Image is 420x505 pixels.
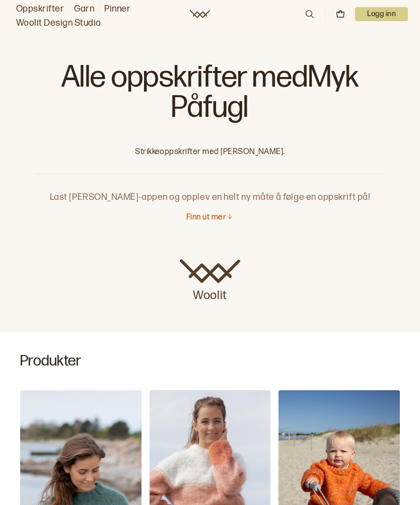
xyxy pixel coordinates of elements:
[35,60,385,131] h1: Alle oppskrifter med Myk Påfugl
[180,259,240,283] img: Woolit
[190,10,210,18] a: Woolit
[180,259,240,304] a: Woolit
[355,7,408,21] p: Logg inn
[16,2,64,16] a: Oppskrifter
[35,147,385,158] p: Strikkeoppskrifter med [PERSON_NAME].
[35,174,385,204] p: Last [PERSON_NAME]-appen og opplev en helt ny måte å følge en oppskrift på!
[16,16,101,30] a: Woolit Design Studio
[186,212,226,223] p: Finn ut mer
[186,212,234,223] button: Finn ut mer
[355,7,408,21] button: User dropdown
[104,2,130,16] a: Pinner
[180,283,240,304] p: Woolit
[74,2,94,16] a: Garn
